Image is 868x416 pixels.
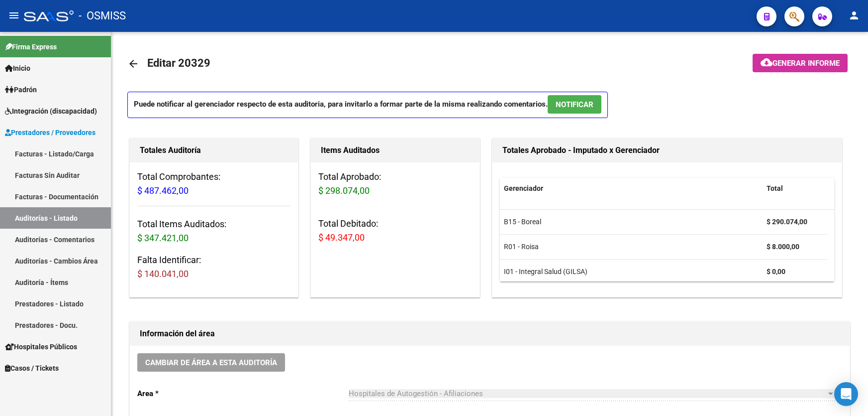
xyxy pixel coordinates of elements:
span: Cambiar de área a esta auditoría [145,358,277,367]
strong: $ 290.074,00 [767,218,807,226]
button: Generar informe [753,54,848,72]
span: Inicio [5,63,30,74]
span: Integración (discapacidad) [5,106,97,117]
span: Hospitales de Autogestión - Afiliaciones [349,389,483,398]
h3: Total Aprobado: [318,170,472,198]
span: Hospitales Públicos [5,341,77,352]
div: Open Intercom Messenger [834,382,858,406]
strong: $ 8.000,00 [767,243,799,251]
span: NOTIFICAR [556,100,593,109]
mat-icon: arrow_back [127,58,139,70]
h1: Información del área [140,326,840,342]
h1: Totales Auditoría [140,142,288,158]
h3: Total Debitado: [318,217,472,245]
p: Area * [137,388,349,399]
p: Puede notificar al gerenciador respecto de esta auditoria, para invitarlo a formar parte de la mi... [127,92,608,118]
h3: Falta Identificar: [137,253,290,281]
mat-icon: menu [8,9,20,21]
span: Generar informe [772,59,840,68]
datatable-header-cell: Total [763,178,827,199]
span: Gerenciador [504,184,543,192]
span: Prestadores / Proveedores [5,127,96,138]
h3: Total Items Auditados: [137,217,290,245]
span: I01 - Integral Salud (GILSA) [504,268,587,276]
strong: $ 0,00 [767,268,785,276]
h3: Total Comprobantes: [137,170,290,198]
span: $ 487.462,00 [137,185,189,196]
span: Total [767,184,783,192]
span: $ 140.041,00 [137,269,189,279]
button: Cambiar de área a esta auditoría [137,353,285,372]
span: - OSMISS [79,5,126,27]
mat-icon: person [848,9,860,21]
mat-icon: cloud_download [761,56,772,68]
span: $ 49.347,00 [318,232,365,243]
span: $ 298.074,00 [318,185,370,196]
h1: Items Auditados [321,142,469,158]
h1: Totales Aprobado - Imputado x Gerenciador [502,142,832,158]
span: $ 347.421,00 [137,233,189,243]
span: R01 - Roisa [504,243,539,251]
span: Padrón [5,84,37,95]
datatable-header-cell: Gerenciador [500,178,763,199]
span: Casos / Tickets [5,363,59,374]
span: Editar 20329 [147,57,210,69]
button: NOTIFICAR [548,95,601,114]
span: Firma Express [5,41,57,52]
span: B15 - Boreal [504,218,541,226]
